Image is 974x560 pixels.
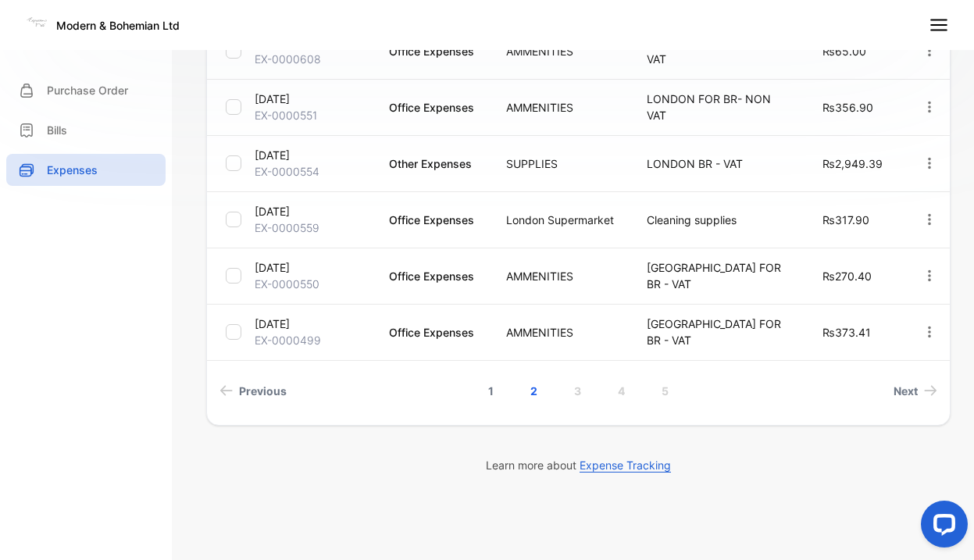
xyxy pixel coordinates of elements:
[255,332,369,348] p: EX-0000499
[47,162,98,178] p: Expenses
[822,157,883,170] span: ₨2,949.39
[908,494,974,560] iframe: LiveChat chat widget
[599,376,644,405] a: Page 4
[647,212,790,228] p: Cleaning supplies
[255,316,369,332] p: [DATE]
[647,34,790,67] p: LONDON FOR BR - NON VAT
[512,376,556,405] a: Page 2 is your current page
[6,74,166,106] a: Purchase Order
[469,376,512,405] a: Page 1
[555,376,600,405] a: Page 3
[389,212,475,228] p: Office Expenses
[25,11,48,34] img: Logo
[822,213,869,226] span: ₨317.90
[389,324,475,341] p: Office Expenses
[822,326,871,339] span: ₨373.41
[255,91,369,107] p: [DATE]
[255,147,369,163] p: [DATE]
[643,376,687,405] a: Page 5
[506,324,615,341] p: AMMENITIES
[887,376,944,405] a: Next page
[207,376,950,405] ul: Pagination
[56,17,180,34] p: Modern & Bohemian Ltd
[580,458,671,473] span: Expense Tracking
[389,43,475,59] p: Office Expenses
[647,259,790,292] p: [GEOGRAPHIC_DATA] FOR BR - VAT
[389,268,475,284] p: Office Expenses
[822,45,866,58] span: ₨65.00
[506,212,615,228] p: London Supermarket
[506,155,615,172] p: SUPPLIES
[255,276,369,292] p: EX-0000550
[255,203,369,219] p: [DATE]
[6,114,166,146] a: Bills
[647,316,790,348] p: [GEOGRAPHIC_DATA] FOR BR - VAT
[255,259,369,276] p: [DATE]
[506,268,615,284] p: AMMENITIES
[255,107,369,123] p: EX-0000551
[255,163,369,180] p: EX-0000554
[213,376,293,405] a: Previous page
[47,122,67,138] p: Bills
[6,154,166,186] a: Expenses
[647,91,790,123] p: LONDON FOR BR- NON VAT
[506,99,615,116] p: AMMENITIES
[647,155,790,172] p: LONDON BR - VAT
[822,101,873,114] span: ₨356.90
[894,383,918,399] span: Next
[255,219,369,236] p: EX-0000559
[389,155,475,172] p: Other Expenses
[239,383,287,399] span: Previous
[255,51,369,67] p: EX-0000608
[47,82,128,98] p: Purchase Order
[822,269,872,283] span: ₨270.40
[206,457,951,473] p: Learn more about
[389,99,475,116] p: Office Expenses
[506,43,615,59] p: AMMENITIES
